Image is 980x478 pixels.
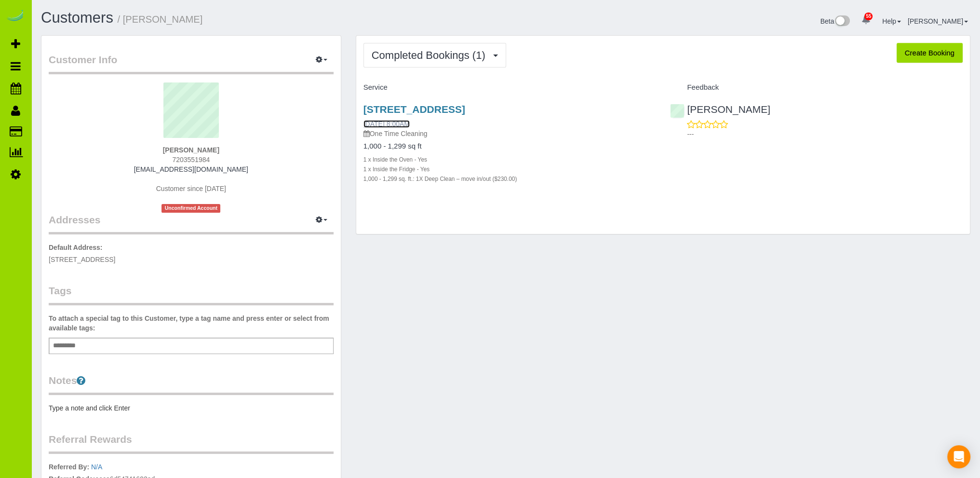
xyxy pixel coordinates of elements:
label: To attach a special tag to this Customer, type a tag name and press enter or select from availabl... [49,314,334,333]
a: [PERSON_NAME] [670,104,770,115]
h4: Service [363,83,656,92]
p: --- [687,129,963,139]
a: [PERSON_NAME] [908,17,968,25]
span: 7203551984 [172,156,210,164]
a: Help [882,17,901,25]
h4: 1,000 - 1,299 sq ft [363,142,656,150]
a: [DATE] 8:00AM [363,120,410,128]
img: New interface [834,15,850,28]
a: 55 [857,10,875,31]
a: [STREET_ADDRESS] [363,104,465,115]
legend: Referral Rewards [49,432,334,454]
div: Open Intercom Messenger [947,445,970,468]
button: Create Booking [897,43,963,63]
pre: Type a note and click Enter [49,403,334,413]
span: Customer since [DATE] [156,185,226,192]
a: Customers [41,9,113,26]
span: 55 [864,13,873,20]
button: Completed Bookings (1) [363,43,506,68]
p: One Time Cleaning [363,129,656,138]
strong: [PERSON_NAME] [163,146,219,154]
small: 1,000 - 1,299 sq. ft.: 1X Deep Clean – move in/out ($230.00) [363,176,517,182]
small: 1 x Inside the Fridge - Yes [363,166,430,173]
legend: Notes [49,373,334,395]
small: 1 x Inside the Oven - Yes [363,156,427,163]
a: N/A [91,463,102,471]
label: Referred By: [49,462,89,472]
label: Default Address: [49,243,103,252]
a: [EMAIL_ADDRESS][DOMAIN_NAME] [134,165,248,173]
span: Completed Bookings (1) [372,49,490,61]
span: Unconfirmed Account [161,204,220,212]
h4: Feedback [670,83,963,92]
small: / [PERSON_NAME] [118,14,203,25]
a: Beta [820,17,850,25]
legend: Tags [49,284,334,305]
legend: Customer Info [49,53,334,74]
span: [STREET_ADDRESS] [49,256,115,263]
img: Automaid Logo [6,10,25,23]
